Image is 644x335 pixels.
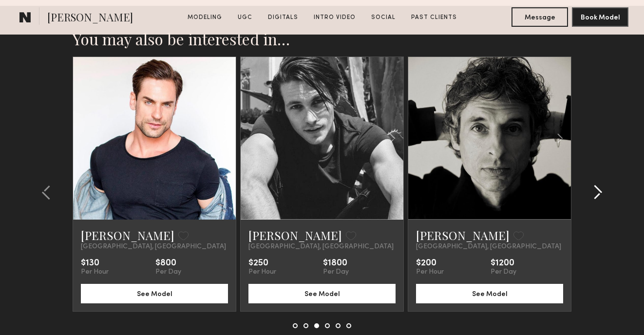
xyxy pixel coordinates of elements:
[416,227,510,243] a: [PERSON_NAME]
[248,243,394,251] span: [GEOGRAPHIC_DATA], [GEOGRAPHIC_DATA]
[248,289,396,298] a: See Model
[155,259,181,268] div: $800
[81,284,228,303] button: See Model
[511,7,568,27] button: Message
[323,259,349,268] div: $1800
[248,268,276,276] div: Per Hour
[184,13,226,22] a: Modeling
[310,13,360,22] a: Intro Video
[572,7,628,27] button: Book Model
[416,243,561,251] span: [GEOGRAPHIC_DATA], [GEOGRAPHIC_DATA]
[248,259,276,268] div: $250
[264,13,302,22] a: Digitals
[491,268,516,276] div: Per Day
[248,284,396,303] button: See Model
[81,289,228,298] a: See Model
[234,13,256,22] a: UGC
[248,227,342,243] a: [PERSON_NAME]
[367,13,399,22] a: Social
[81,259,109,268] div: $130
[81,243,226,251] span: [GEOGRAPHIC_DATA], [GEOGRAPHIC_DATA]
[491,259,516,268] div: $1200
[416,268,444,276] div: Per Hour
[572,13,628,21] a: Book Model
[81,227,174,243] a: [PERSON_NAME]
[73,29,571,49] h2: You may also be interested in…
[416,284,563,303] button: See Model
[155,268,181,276] div: Per Day
[47,10,133,27] span: [PERSON_NAME]
[323,268,349,276] div: Per Day
[416,289,563,298] a: See Model
[81,268,109,276] div: Per Hour
[407,13,461,22] a: Past Clients
[416,259,444,268] div: $200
